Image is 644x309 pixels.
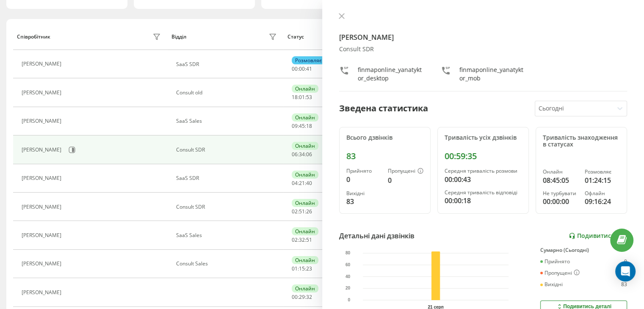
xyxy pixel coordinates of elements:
[292,199,318,207] div: Онлайн
[306,94,312,101] span: 53
[585,190,620,196] div: Офлайн
[292,56,325,64] div: Розмовляє
[615,261,636,281] div: Open Intercom Messenger
[292,122,298,130] span: 09
[299,236,305,243] span: 32
[540,270,580,276] div: Пропущені
[292,66,312,72] div: : :
[176,175,279,181] div: SaaS SDR
[346,151,423,161] div: 83
[292,265,298,272] span: 01
[292,94,298,101] span: 18
[22,204,64,210] div: [PERSON_NAME]
[445,151,522,161] div: 00:59:35
[292,294,312,300] div: : :
[292,171,318,179] div: Онлайн
[292,266,312,272] div: : :
[292,227,318,235] div: Онлайн
[345,274,351,279] text: 40
[345,251,351,255] text: 80
[445,174,522,185] div: 00:00:43
[299,94,305,101] span: 01
[339,32,627,42] h4: [PERSON_NAME]
[543,190,578,196] div: Не турбувати
[339,46,627,53] div: Consult SDR
[22,61,64,67] div: [PERSON_NAME]
[569,232,627,240] a: Подивитись звіт
[292,142,318,150] div: Онлайн
[540,247,627,253] div: Сумарно (Сьогодні)
[306,151,312,158] span: 06
[22,147,64,153] div: [PERSON_NAME]
[445,168,522,174] div: Середня тривалість розмови
[22,261,64,267] div: [PERSON_NAME]
[585,169,620,175] div: Розмовляє
[306,122,312,130] span: 18
[339,102,428,115] div: Зведена статистика
[339,231,415,241] div: Детальні дані дзвінків
[292,180,312,186] div: : :
[292,209,312,215] div: : :
[585,196,620,207] div: 09:16:24
[345,286,351,291] text: 20
[176,232,279,238] div: SaaS Sales
[299,179,305,187] span: 21
[287,34,304,40] div: Статус
[292,256,318,264] div: Онлайн
[292,123,312,129] div: : :
[346,134,423,141] div: Всього дзвінків
[292,208,298,215] span: 02
[306,65,312,72] span: 41
[306,179,312,187] span: 40
[585,175,620,185] div: 01:24:15
[621,281,627,287] div: 83
[624,259,627,265] div: 0
[306,293,312,301] span: 32
[292,152,312,157] div: : :
[22,290,64,295] div: [PERSON_NAME]
[543,134,620,149] div: Тривалість знаходження в статусах
[292,113,318,121] div: Онлайн
[299,208,305,215] span: 51
[176,118,279,124] div: SaaS Sales
[292,85,318,93] div: Онлайн
[445,134,522,141] div: Тривалість усіх дзвінків
[540,259,570,265] div: Прийнято
[306,236,312,243] span: 51
[292,151,298,158] span: 06
[543,196,578,207] div: 00:00:00
[306,208,312,215] span: 26
[445,190,522,196] div: Середня тривалість відповіді
[543,169,578,175] div: Онлайн
[292,94,312,100] div: : :
[345,262,351,267] text: 60
[292,236,298,243] span: 02
[358,66,424,83] div: finmaponline_yanatyktor_desktop
[292,237,312,243] div: : :
[22,232,64,238] div: [PERSON_NAME]
[22,118,64,124] div: [PERSON_NAME]
[299,265,305,272] span: 15
[17,34,50,40] div: Співробітник
[176,261,279,267] div: Consult Sales
[346,174,381,185] div: 0
[346,190,381,196] div: Вихідні
[176,147,279,153] div: Consult SDR
[540,281,563,287] div: Вихідні
[176,204,279,210] div: Consult SDR
[346,196,381,207] div: 83
[22,90,64,96] div: [PERSON_NAME]
[171,34,186,40] div: Відділ
[299,122,305,130] span: 45
[292,293,298,301] span: 00
[459,66,525,83] div: finmaponline_yanatyktor_mob
[348,298,350,302] text: 0
[346,168,381,174] div: Прийнято
[176,90,279,96] div: Consult old
[299,65,305,72] span: 00
[22,175,64,181] div: [PERSON_NAME]
[388,175,423,185] div: 0
[299,293,305,301] span: 29
[388,168,423,175] div: Пропущені
[543,175,578,185] div: 08:45:05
